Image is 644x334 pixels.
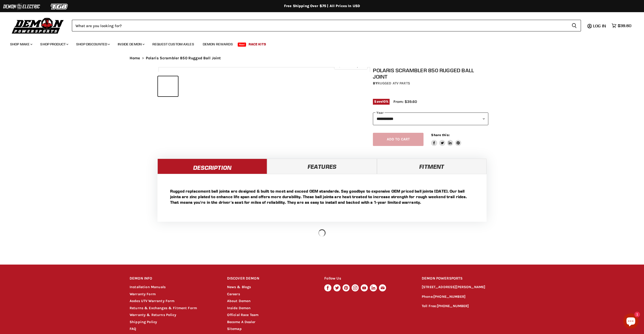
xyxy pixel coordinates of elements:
[227,292,240,296] a: Careers
[393,99,417,104] span: From: $39.60
[227,285,251,289] a: News & Blogs
[130,273,217,285] h2: DEMON INFO
[337,64,365,68] span: Click to expand
[130,313,176,317] a: Warranty & Returns Policy
[119,4,525,8] div: Free Shipping Over $75 | All Prices In USD
[245,39,270,49] a: Race Kits
[227,327,242,331] a: Sitemap
[130,56,140,60] a: Home
[3,2,41,11] img: Demon Electric Logo 2
[238,43,246,47] span: New!
[6,39,35,49] a: Shop Make
[130,306,197,310] a: Returns & Exchanges & Fitment Form
[568,20,581,31] button: Search
[146,56,221,60] span: Polaris Scrambler 850 Rugged Ball Joint
[373,99,390,104] span: Save %
[609,22,634,29] a: $39.60
[227,320,255,324] a: Become A Dealer
[41,2,78,11] img: TGB Logo 2
[36,39,71,49] a: Shop Product
[227,299,251,303] a: About Demon
[119,56,525,60] nav: Breadcrumbs
[422,273,514,285] h2: DEMON POWERSPORTS
[422,284,514,290] p: [STREET_ADDRESS][PERSON_NAME]
[422,303,514,309] p: Toll Free:
[158,76,178,96] button: Polaris Scrambler 850 Rugged Ball Joint thumbnail
[227,306,251,310] a: Inside Demon
[227,313,259,317] a: Official Race Team
[433,294,466,299] a: [PHONE_NUMBER]
[72,20,568,31] input: Search
[431,133,449,137] span: Share this:
[622,313,640,330] inbox-online-store-chat: Shopify online store chat
[72,39,113,49] a: Shop Discounted
[10,16,66,34] img: Demon Powersports
[591,24,609,28] a: Log in
[324,273,412,285] h2: Follow Us
[130,285,166,289] a: Installation Manuals
[114,39,148,49] a: Inside Demon
[373,113,488,125] select: year
[373,81,488,86] div: by
[157,159,267,174] a: Description
[227,273,315,285] h2: DISCOVER DEMON
[437,304,469,308] a: [PHONE_NUMBER]
[431,133,461,146] aside: Share this:
[377,81,410,85] a: Rugged ATV Parts
[72,20,581,31] form: Product
[382,100,386,103] span: 10
[199,39,237,49] a: Demon Rewards
[267,159,377,174] a: Features
[593,23,606,28] span: Log in
[130,327,136,331] a: FAQ
[422,294,514,300] p: Phone:
[618,23,631,28] span: $39.60
[373,67,488,80] h1: Polaris Scrambler 850 Rugged Ball Joint
[377,159,487,174] a: Fitment
[130,292,156,296] a: Warranty Form
[170,188,474,205] p: Rugged replacement ball joints are designed & built to meet and exceed OEM standards. Say goodbye...
[130,320,157,324] a: Shipping Policy
[6,37,630,49] ul: Main menu
[149,39,198,49] a: Request Custom Axles
[130,299,174,303] a: Aodes UTV Warranty Form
